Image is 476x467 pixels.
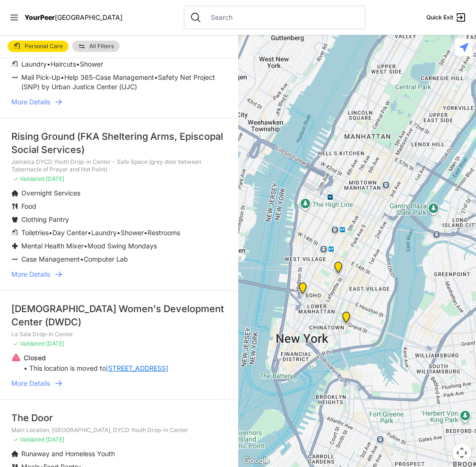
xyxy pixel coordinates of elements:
span: ✓ Validated [13,175,44,182]
span: More Details [11,270,50,279]
a: Quick Exit [426,12,467,23]
span: Laundry [91,229,117,237]
a: Personal Care [8,41,69,52]
span: • [80,255,84,263]
p: Closed [24,353,168,363]
div: Main Location, SoHo, DYCD Youth Drop-in Center [297,282,309,297]
span: • [47,60,51,68]
span: More Details [11,379,50,388]
button: Map camera controls [452,443,471,462]
span: Case Management [21,255,80,263]
span: • [84,242,87,250]
span: Mood Swing Mondays [87,242,157,250]
span: Laundry [21,60,47,68]
span: [DATE] [46,175,64,182]
span: [GEOGRAPHIC_DATA] [55,13,122,21]
div: Manhattan [452,22,464,37]
span: Shower [80,60,103,68]
span: • [61,73,64,81]
span: Haircuts [51,60,76,68]
a: More Details [11,97,227,107]
span: Runaway and Homeless Youth [21,450,115,458]
div: [DEMOGRAPHIC_DATA] Women's Development Center (DWDC) [11,302,227,329]
span: Shower [121,229,144,237]
div: Rising Ground (FKA Sheltering Arms, Episcopal Social Services) [11,130,227,156]
span: Toiletries [21,229,49,237]
span: YourPeer [25,13,55,21]
span: • [76,60,80,68]
div: The Door [11,411,227,425]
div: Harvey Milk High School [332,262,344,277]
span: Overnight Services [21,189,80,197]
span: Food [21,202,36,210]
span: • [144,229,147,237]
a: YourPeer[GEOGRAPHIC_DATA] [25,15,122,20]
span: Restrooms [147,229,180,237]
p: La Sala Drop-In Center [11,331,227,338]
span: Mental Health Mixer [21,242,84,250]
a: [STREET_ADDRESS] [106,364,168,373]
span: Personal Care [25,43,63,49]
p: Jamaica DYCD Youth Drop-in Center - Safe Space (grey door between Tabernacle of Prayer and Hot Po... [11,158,227,173]
span: All Filters [89,43,114,49]
span: • [117,229,121,237]
span: Mail Pick-Up [21,73,61,81]
span: [DATE] [46,340,64,347]
a: More Details [11,379,227,388]
p: Main Location, [GEOGRAPHIC_DATA], DYCD Youth Drop-in Center [11,426,227,434]
span: Clothing Pantry [21,215,69,223]
a: More Details [11,270,227,279]
span: • [49,229,52,237]
span: [DATE] [46,436,64,443]
span: Help 365-Case Management [64,73,154,81]
span: Computer Lab [84,255,128,263]
div: Lower East Side Youth Drop-in Center. Yellow doors with grey buzzer on the right [340,312,352,327]
span: • [87,229,91,237]
img: Google [241,455,272,467]
span: Day Center [52,229,87,237]
input: Search [205,13,359,22]
span: Quick Exit [426,14,453,21]
a: All Filters [72,41,120,52]
span: ✓ Validated [13,436,44,443]
span: ✓ Validated [13,340,44,347]
span: More Details [11,97,50,107]
a: Open this area in Google Maps (opens a new window) [241,455,272,467]
span: • [154,73,158,81]
p: • This location is moved to [24,364,168,373]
